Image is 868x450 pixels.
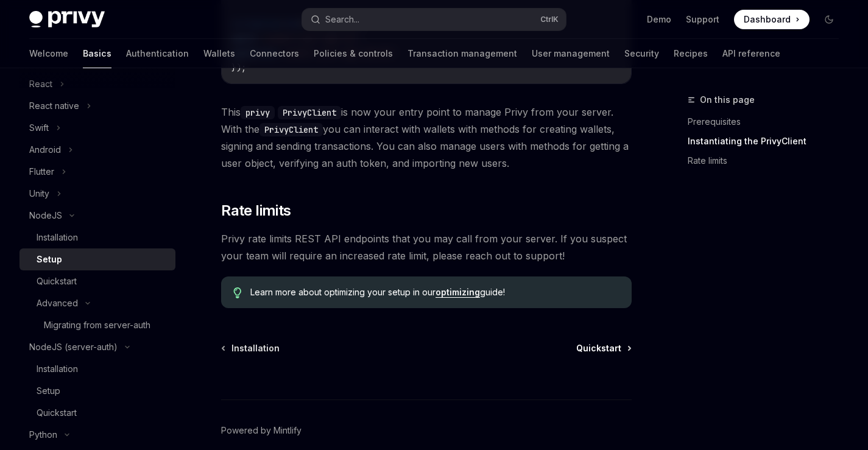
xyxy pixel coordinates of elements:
span: Privy rate limits REST API endpoints that you may call from your server. If you suspect your team... [221,230,632,264]
a: Prerequisites [688,112,849,132]
span: Installation [231,342,280,354]
a: Setup [19,380,175,402]
a: Installation [19,227,175,248]
a: optimizing [436,287,480,298]
span: Rate limits [221,201,291,220]
a: Rate limits [688,151,849,171]
div: Android [29,142,61,157]
a: Support [686,13,719,26]
span: Dashboard [744,13,791,26]
a: User management [532,39,610,68]
div: Quickstart [37,406,77,420]
a: Migrating from server-auth [19,314,175,336]
span: Ctrl K [540,15,559,24]
div: Quickstart [37,274,77,289]
a: Security [624,39,659,68]
code: PrivyClient [278,106,341,119]
div: Unity [29,186,49,201]
div: NodeJS [29,208,62,223]
a: Powered by Mintlify [221,424,302,437]
div: Swift [29,121,49,135]
a: Setup [19,248,175,270]
code: privy [241,106,275,119]
div: Advanced [37,296,78,311]
a: Authentication [126,39,189,68]
a: Recipes [674,39,708,68]
a: Transaction management [408,39,517,68]
a: Dashboard [734,10,810,29]
button: Search...CtrlK [302,9,565,30]
a: Welcome [29,39,68,68]
a: Demo [647,13,671,26]
img: dark logo [29,11,105,28]
div: Setup [37,252,62,267]
svg: Tip [233,287,242,298]
div: Installation [37,362,78,376]
a: Installation [19,358,175,380]
span: On this page [700,93,755,107]
div: Installation [37,230,78,245]
a: Connectors [250,39,299,68]
a: Installation [222,342,280,354]
a: Quickstart [19,270,175,292]
a: Quickstart [19,402,175,424]
span: Quickstart [576,342,621,354]
a: Basics [83,39,111,68]
a: Instantiating the PrivyClient [688,132,849,151]
code: PrivyClient [259,123,323,136]
div: NodeJS (server-auth) [29,340,118,354]
div: Migrating from server-auth [44,318,150,332]
div: Setup [37,384,60,398]
div: Flutter [29,164,54,179]
a: API reference [722,39,780,68]
a: Quickstart [576,342,630,354]
a: Wallets [203,39,235,68]
a: Policies & controls [314,39,393,68]
button: Toggle dark mode [819,10,839,29]
div: React native [29,99,79,113]
div: Python [29,427,57,442]
span: This is now your entry point to manage Privy from your server. With the you can interact with wal... [221,104,632,172]
div: Search... [325,12,359,27]
span: Learn more about optimizing your setup in our guide! [250,286,620,298]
